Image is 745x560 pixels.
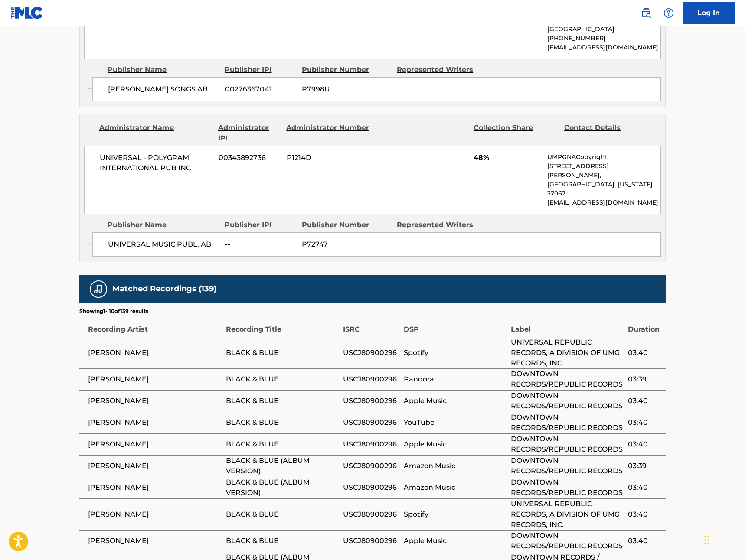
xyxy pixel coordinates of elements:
h5: Matched Recordings (139) [112,284,216,294]
span: Amazon Music [404,482,506,493]
span: YouTube [404,417,506,428]
span: BLACK & BLUE [226,439,339,449]
span: BLACK & BLUE [226,417,339,428]
a: Log In [683,2,735,24]
span: 03:40 [628,396,661,406]
span: 03:40 [628,348,661,358]
span: Apple Music [404,439,506,449]
span: 03:40 [628,482,661,493]
span: BLACK & BLUE (ALBUM VERSION) [226,456,339,476]
span: 00276367041 [225,84,295,94]
span: 48% [474,153,541,163]
span: [PERSON_NAME] [88,482,222,493]
span: UNIVERSAL REPUBLIC RECORDS, A DIVISION OF UMG RECORDS, INC. [511,499,624,530]
span: UNIVERSAL REPUBLIC RECORDS, A DIVISION OF UMG RECORDS, INC. [511,337,624,368]
span: USCJ80900296 [343,396,399,406]
div: Chatt-widget [702,518,745,560]
span: P1214D [287,153,371,163]
p: [STREET_ADDRESS][PERSON_NAME], [547,162,660,180]
div: ISRC [343,315,399,335]
div: Recording Title [226,315,339,335]
span: -- [225,239,295,250]
span: [PERSON_NAME] [88,439,222,449]
span: 03:39 [628,374,661,384]
p: [EMAIL_ADDRESS][DOMAIN_NAME] [547,198,660,207]
span: 03:40 [628,417,661,428]
span: 03:40 [628,536,661,546]
span: BLACK & BLUE [226,536,339,546]
img: Matched Recordings [93,284,104,294]
img: MLC Logo [10,7,44,19]
div: Administrator Number [286,123,370,143]
span: Apple Music [404,536,506,546]
span: BLACK & BLUE [226,509,339,520]
span: [PERSON_NAME] [88,374,222,384]
p: UMPGNACopyright [547,153,660,162]
div: Administrator Name [99,123,212,143]
span: DOWNTOWN RECORDS/REPUBLIC RECORDS [511,531,624,551]
div: Dra [704,527,709,553]
span: DOWNTOWN RECORDS/REPUBLIC RECORDS [511,456,624,476]
span: USCJ80900296 [343,439,399,449]
div: Publisher Name [108,220,218,230]
span: BLACK & BLUE [226,396,339,406]
span: USCJ80900296 [343,509,399,520]
span: DOWNTOWN RECORDS/REPUBLIC RECORDS [511,477,624,498]
div: Publisher Number [302,220,390,230]
span: Apple Music [404,396,506,406]
span: BLACK & BLUE [226,374,339,384]
span: 03:40 [628,439,661,449]
span: USCJ80900296 [343,417,399,428]
span: P7998U [302,84,390,94]
span: 03:39 [628,461,661,471]
span: Pandora [404,374,506,384]
div: Duration [628,315,661,335]
div: Collection Share [474,123,558,143]
img: search [641,8,651,18]
span: DOWNTOWN RECORDS/REPUBLIC RECORDS [511,412,624,433]
span: DOWNTOWN RECORDS/REPUBLIC RECORDS [511,391,624,411]
span: USCJ80900296 [343,374,399,384]
div: Label [511,315,624,335]
div: Recording Artist [88,315,222,335]
span: UNIVERSAL MUSIC PUBL. AB [108,239,219,250]
div: Contact Details [564,123,648,143]
span: USCJ80900296 [343,536,399,546]
iframe: Chat Widget [702,518,745,560]
div: Represented Writers [397,220,485,230]
span: [PERSON_NAME] SONGS AB [108,84,219,94]
span: BLACK & BLUE (ALBUM VERSION) [226,477,339,498]
span: USCJ80900296 [343,348,399,358]
span: USCJ80900296 [343,482,399,493]
div: Help [660,4,677,22]
p: [EMAIL_ADDRESS][DOMAIN_NAME] [547,43,660,52]
span: Spotify [404,348,506,358]
span: 00343892736 [219,153,280,163]
p: [GEOGRAPHIC_DATA] [547,25,660,34]
p: Showing 1 - 10 of 139 results [79,307,148,315]
p: [GEOGRAPHIC_DATA], [US_STATE] 37067 [547,180,660,198]
div: Publisher Name [108,65,218,75]
div: Publisher Number [302,65,390,75]
div: Publisher IPI [225,220,295,230]
span: UNIVERSAL - POLYGRAM INTERNATIONAL PUB INC [100,153,212,173]
span: DOWNTOWN RECORDS/REPUBLIC RECORDS [511,434,624,455]
span: DOWNTOWN RECORDS/REPUBLIC RECORDS [511,369,624,390]
p: [PHONE_NUMBER] [547,34,660,43]
span: [PERSON_NAME] [88,396,222,406]
span: Spotify [404,509,506,520]
span: 03:40 [628,509,661,520]
span: BLACK & BLUE [226,348,339,358]
span: [PERSON_NAME] [88,536,222,546]
span: P72747 [302,239,390,250]
span: [PERSON_NAME] [88,348,222,358]
div: Represented Writers [397,65,485,75]
div: Administrator IPI [218,123,280,143]
div: DSP [404,315,506,335]
img: help [663,8,674,18]
span: USCJ80900296 [343,461,399,471]
span: Amazon Music [404,461,506,471]
div: Publisher IPI [225,65,295,75]
span: [PERSON_NAME] [88,509,222,520]
span: [PERSON_NAME] [88,417,222,428]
